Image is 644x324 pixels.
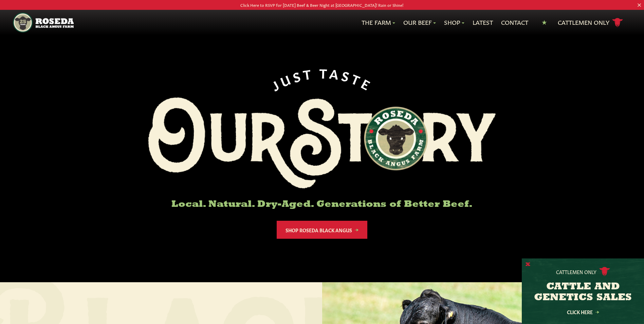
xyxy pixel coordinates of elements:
[302,66,315,80] span: T
[148,199,496,210] h6: Local. Natural. Dry-Aged. Generations of Better Beef.
[291,67,304,83] span: S
[552,310,613,314] a: Click Here
[268,65,376,92] div: JUST TASTE
[473,18,493,27] a: Latest
[148,97,496,188] img: Roseda Black Aangus Farm
[526,261,530,268] button: X
[362,18,395,27] a: The Farm
[277,221,367,239] a: Shop Roseda Black Angus
[350,71,365,87] span: T
[501,18,528,27] a: Contact
[444,18,464,27] a: Shop
[599,267,610,276] img: cattle-icon.svg
[319,65,330,79] span: T
[13,10,631,35] nav: Main Navigation
[403,18,436,27] a: Our Beef
[360,75,375,92] span: E
[530,282,636,303] h3: CATTLE AND GENETICS SALES
[341,68,354,83] span: S
[329,66,342,80] span: A
[558,17,623,29] a: Cattlemen Only
[269,76,283,92] span: J
[32,1,612,8] p: Click Here to RSVP for [DATE] Beef & Beer Night at [GEOGRAPHIC_DATA]! Rain or Shine!
[278,70,294,88] span: U
[13,13,74,33] img: https://roseda.com/wp-content/uploads/2021/05/roseda-25-header.png
[556,268,596,275] p: Cattlemen Only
